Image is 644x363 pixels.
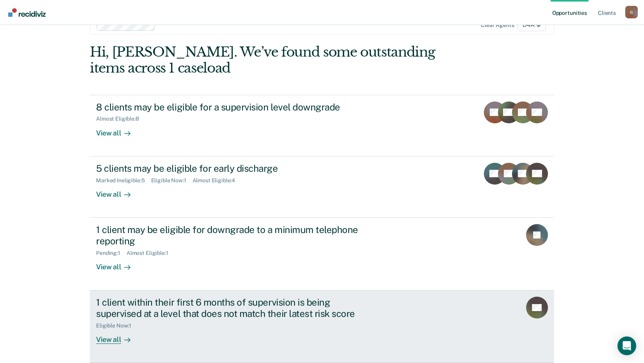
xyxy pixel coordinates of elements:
div: Open Intercom Messenger [617,336,636,355]
div: 1 client may be eligible for downgrade to a minimum telephone reporting [96,224,370,247]
div: 1 client within their first 6 months of supervision is being supervised at a level that does not ... [96,297,370,319]
a: 8 clients may be eligible for a supervision level downgradeAlmost Eligible:8View all [90,95,554,157]
span: D4A [517,19,546,31]
div: G [625,6,638,18]
a: 1 client may be eligible for downgrade to a minimum telephone reportingPending:1Almost Eligible:1... [90,218,554,290]
div: View all [96,329,140,344]
button: Profile dropdown button [625,6,638,18]
div: 5 clients may be eligible for early discharge [96,163,370,174]
div: View all [96,122,140,137]
div: View all [96,183,140,199]
div: Almost Eligible : 4 [193,177,242,184]
div: Hi, [PERSON_NAME]. We’ve found some outstanding items across 1 caseload [90,44,461,76]
div: 8 clients may be eligible for a supervision level downgrade [96,101,370,113]
div: View all [96,256,140,271]
a: 1 client within their first 6 months of supervision is being supervised at a level that does not ... [90,290,554,363]
div: Pending : 1 [96,250,127,256]
div: Almost Eligible : 8 [96,116,145,122]
div: Eligible Now : 1 [96,322,137,329]
div: Almost Eligible : 1 [127,250,175,256]
div: Eligible Now : 1 [151,177,193,184]
div: Marked Ineligible : 5 [96,177,151,184]
img: Recidiviz [8,8,46,17]
a: 5 clients may be eligible for early dischargeMarked Ineligible:5Eligible Now:1Almost Eligible:4Vi... [90,157,554,218]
